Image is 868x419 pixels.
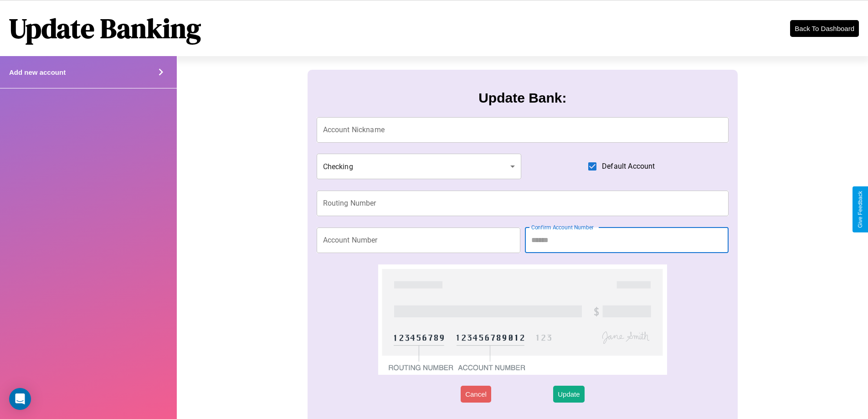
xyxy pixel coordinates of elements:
[9,68,66,76] h4: Add new account
[9,388,31,410] div: Open Intercom Messenger
[602,161,655,172] span: Default Account
[9,10,201,47] h1: Update Banking
[553,386,584,403] button: Update
[857,191,863,228] div: Give Feedback
[317,154,522,179] div: Checking
[378,264,667,375] img: check
[790,20,859,37] button: Back To Dashboard
[531,223,594,231] label: Confirm Account Number
[461,386,491,403] button: Cancel
[478,90,566,106] h3: Update Bank:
